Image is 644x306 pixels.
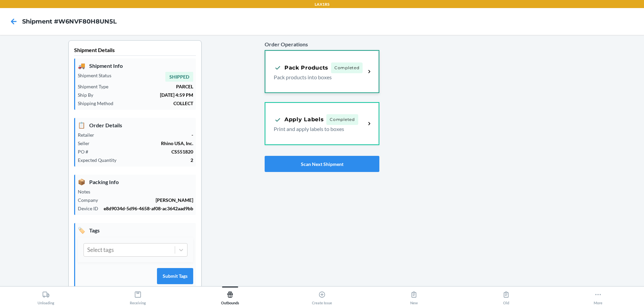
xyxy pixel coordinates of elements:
p: Rhino USA, Inc. [95,140,193,147]
p: e8d9034d-5d96-4658-af08-ac3642aad9bb [104,205,193,212]
p: [DATE] 4:59 PM [99,91,193,98]
p: Ship By [78,91,99,98]
p: [PERSON_NAME] [103,196,193,204]
p: 2 [122,157,193,164]
button: Submit Tags [157,268,193,284]
span: Completed [326,114,358,125]
div: Apply Labels [274,116,324,124]
div: Old [502,288,510,305]
button: Scan Next Shipment [265,156,379,172]
p: PO # [78,148,94,155]
p: Shipping Method [78,100,119,107]
div: Create Issue [312,288,332,305]
span: Completed [331,62,363,73]
button: Old [460,287,552,305]
p: COLLECT [119,100,193,107]
p: PARCEL [114,83,193,90]
span: 🏷️ [78,226,85,235]
p: Notes [78,188,96,195]
p: Shipment Type [78,83,114,90]
p: Shipment Status [78,72,117,79]
span: SHIPPED [165,72,193,82]
p: Shipment Details [74,46,196,56]
p: Print and apply labels to boxes [274,125,360,133]
button: More [552,287,644,305]
div: Unloading [38,288,54,305]
div: Select tags [87,246,114,254]
p: CS551820 [94,148,193,155]
div: New [410,288,418,305]
div: Pack Products [274,63,328,72]
p: Packing Info [78,177,193,186]
div: Receiving [130,288,146,305]
div: Outbounds [221,288,239,305]
div: More [594,288,602,305]
p: Shipment Info [78,61,193,70]
p: Seller [78,140,95,147]
p: Device ID [78,205,104,212]
a: Pack ProductsCompletedPack products into boxes [265,50,379,93]
p: Company [78,196,103,204]
span: 🚚 [78,61,85,70]
p: Pack products into boxes [274,73,360,81]
button: Outbounds [184,287,276,305]
p: LAX1RS [315,1,329,7]
h4: Shipment #W6NVF80H8UN5L [22,17,117,26]
a: Apply LabelsCompletedPrint and apply labels to boxes [265,102,379,145]
span: 📋 [78,121,85,130]
p: - [100,131,193,138]
p: Tags [78,226,193,235]
button: Receiving [92,287,184,305]
p: Expected Quantity [78,157,122,164]
p: Order Operations [265,40,379,48]
p: Retailer [78,131,100,138]
button: New [368,287,460,305]
p: Order Details [78,121,193,130]
span: 📦 [78,177,85,186]
button: Create Issue [276,287,368,305]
